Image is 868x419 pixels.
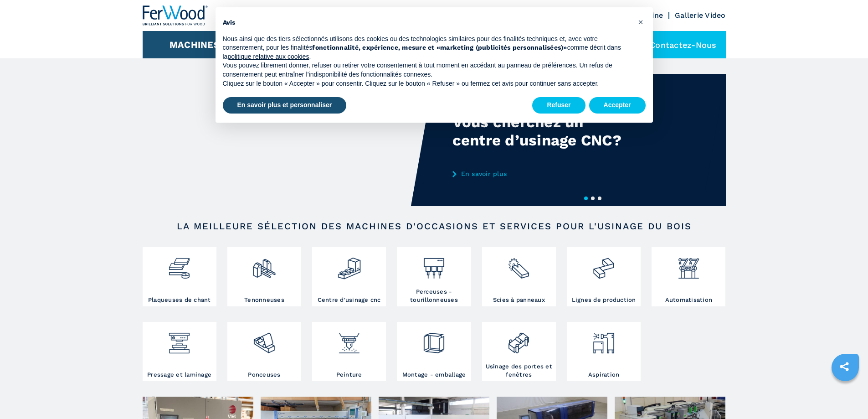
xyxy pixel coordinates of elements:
[227,247,301,306] a: Tenonneuses
[143,5,208,26] img: Ferwood
[252,324,276,355] img: levigatrici_2.png
[675,11,726,20] a: Gallerie Video
[143,74,434,206] video: Your browser does not support the video tag.
[591,197,595,200] button: 2
[567,322,641,381] a: Aspiration
[336,371,362,379] h3: Peinture
[402,371,466,379] h3: Montage - emballage
[248,371,280,379] h3: Ponceuses
[584,197,588,200] button: 1
[223,61,631,79] p: Vous pouvez librement donner, refuser ou retirer votre consentement à tout moment en accédant au ...
[482,247,556,306] a: Scies à panneaux
[589,97,646,114] button: Accepter
[223,35,631,62] p: Nous ainsi que des tiers sélectionnés utilisons des cookies ou des technologies similaires pour d...
[493,296,545,304] h3: Scies à panneaux
[482,322,556,381] a: Usinage des portes et fenêtres
[143,247,216,306] a: Plaqueuses de chant
[143,322,216,381] a: Pressage et laminage
[652,247,725,306] a: Automatisation
[223,79,631,88] p: Cliquez sur le bouton « Accepter » pour consentir. Cliquez sur le bouton « Refuser » ou fermez ce...
[507,249,531,280] img: sezionatrici_2.png
[147,371,211,379] h3: Pressage et laminage
[169,39,220,50] button: Machines
[484,362,554,379] h3: Usinage des portes et fenêtres
[337,249,361,280] img: centro_di_lavoro_cnc_2.png
[397,322,471,381] a: Montage - emballage
[422,249,446,280] img: foratrici_inseritrici_2.png
[598,197,601,200] button: 3
[588,371,620,379] h3: Aspiration
[223,18,631,27] h2: Avis
[148,296,211,304] h3: Plaqueuses de chant
[638,16,643,27] span: ×
[227,53,309,60] a: politique relative aux cookies
[167,249,191,280] img: bordatrici_1.png
[532,97,585,114] button: Refuser
[399,288,468,304] h3: Perceuses - tourillonneuses
[591,249,616,280] img: linee_di_produzione_2.png
[591,324,616,355] img: aspirazione_1.png
[227,322,301,381] a: Ponceuses
[337,324,361,355] img: verniciatura_1.png
[397,247,471,306] a: Perceuses - tourillonneuses
[572,296,636,304] h3: Lignes de production
[665,296,713,304] h3: Automatisation
[223,97,347,114] button: En savoir plus et personnaliser
[312,44,567,51] strong: fonctionnalité, expérience, mesure et «marketing (publicités personnalisées)»
[627,31,726,58] div: Contactez-nous
[318,296,381,304] h3: Centre d'usinage cnc
[312,322,386,381] a: Peinture
[452,170,631,177] a: En savoir plus
[833,355,856,378] a: sharethis
[634,15,648,29] button: Fermer cet avis
[172,221,697,232] h2: LA MEILLEURE SÉLECTION DES MACHINES D'OCCASIONS ET SERVICES POUR L'USINAGE DU BOIS
[252,249,276,280] img: squadratrici_2.png
[244,296,284,304] h3: Tenonneuses
[677,249,701,280] img: automazione.png
[507,324,531,355] img: lavorazione_porte_finestre_2.png
[567,247,641,306] a: Lignes de production
[422,324,446,355] img: montaggio_imballaggio_2.png
[167,324,191,355] img: pressa-strettoia.png
[829,378,861,412] iframe: Chat
[312,247,386,306] a: Centre d'usinage cnc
